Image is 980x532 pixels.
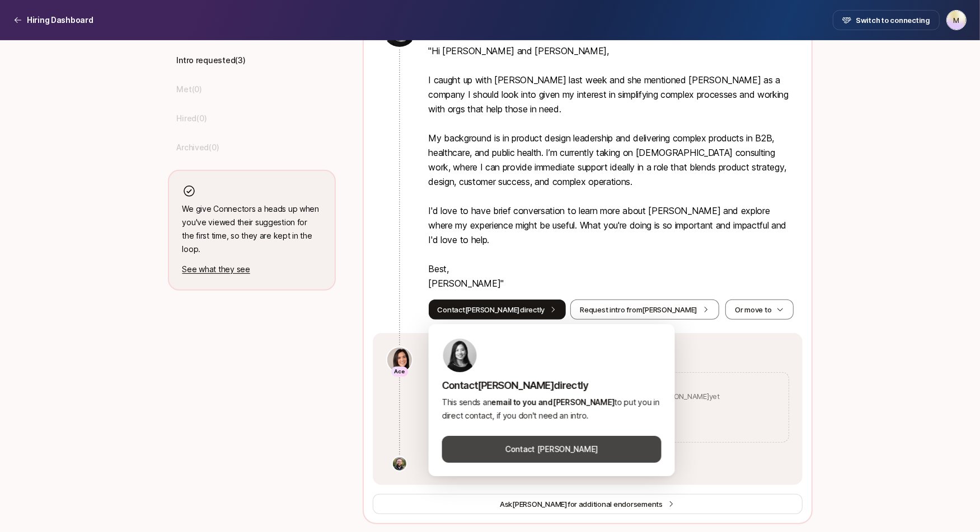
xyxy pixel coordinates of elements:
[429,44,794,291] p: " Hi [PERSON_NAME] and [PERSON_NAME], I caught up with [PERSON_NAME] last week and she mentioned ...
[177,141,219,154] p: Archived ( 0 )
[177,83,202,96] p: Met ( 0 )
[500,498,663,510] span: Ask for additional endorsements
[387,348,412,372] img: 71d7b91d_d7cb_43b4_a7ea_a9b2f2cc6e03.jpg
[395,367,405,377] p: Ace
[498,391,720,402] p: [PERSON_NAME] hasn't sent any context about [PERSON_NAME] yet
[570,300,719,320] button: Request intro from[PERSON_NAME]
[954,13,960,27] p: M
[442,396,662,422] p: This sends an to put you in direct contact , if you don't need an intro .
[177,54,246,67] p: Intro requested ( 3 )
[373,494,803,514] button: Ask[PERSON_NAME]for additional endorsements
[177,112,207,125] p: Hired ( 0 )
[491,397,615,407] span: email to you and [PERSON_NAME]
[856,15,930,26] span: Switch to connecting
[27,13,93,27] p: Hiring Dashboard
[443,339,477,372] img: a6da1878_b95e_422e_bba6_ac01d30c5b5f.jpg
[429,300,566,320] button: Contact[PERSON_NAME]directly
[442,378,662,393] p: Contact [PERSON_NAME] directly
[512,500,568,509] span: [PERSON_NAME]
[946,10,967,30] button: M
[725,300,793,320] button: Or move to
[182,202,321,256] p: We give Connectors a heads up when you've viewed their suggestion for the first time, so they are...
[182,263,321,276] p: See what they see
[833,10,940,30] button: Switch to connecting
[393,457,406,471] img: 5ee69ca6_8d69_458c_81d3_cdddf061c113.jpg
[442,436,662,463] button: Contact [PERSON_NAME]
